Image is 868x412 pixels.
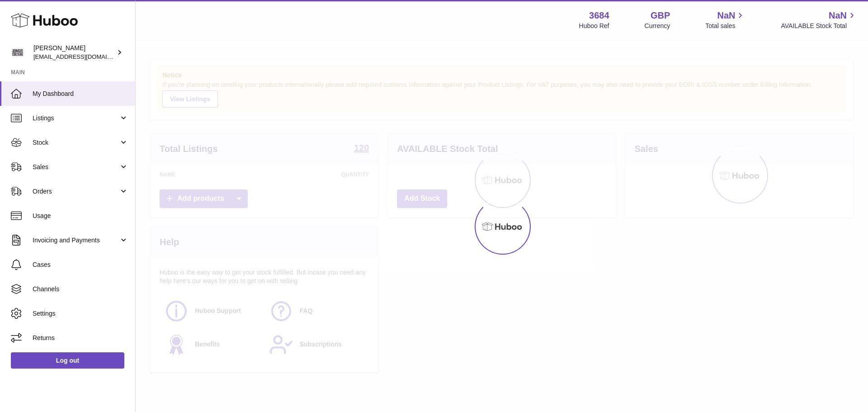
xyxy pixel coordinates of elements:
a: Log out [11,352,124,369]
span: AVAILABLE Stock Total [781,22,857,30]
a: NaN Total sales [705,9,745,30]
div: Currency [645,22,670,30]
span: My Dashboard [33,90,128,98]
span: NaN [829,9,847,22]
span: Total sales [705,22,745,30]
span: [EMAIL_ADDRESS][DOMAIN_NAME] [33,53,133,60]
span: Stock [33,138,119,147]
div: Huboo Ref [579,22,609,30]
span: Sales [33,163,119,171]
strong: GBP [651,9,670,22]
div: [PERSON_NAME] [33,44,115,61]
span: Usage [33,212,128,220]
a: NaN AVAILABLE Stock Total [781,9,857,30]
span: Settings [33,309,128,318]
span: Orders [33,187,119,196]
span: Invoicing and Payments [33,236,119,245]
span: NaN [717,9,735,22]
strong: 3684 [589,9,609,22]
img: theinternationalventure@gmail.com [11,46,24,59]
span: Channels [33,285,128,294]
span: Returns [33,334,128,342]
span: Listings [33,114,119,123]
span: Cases [33,260,128,269]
